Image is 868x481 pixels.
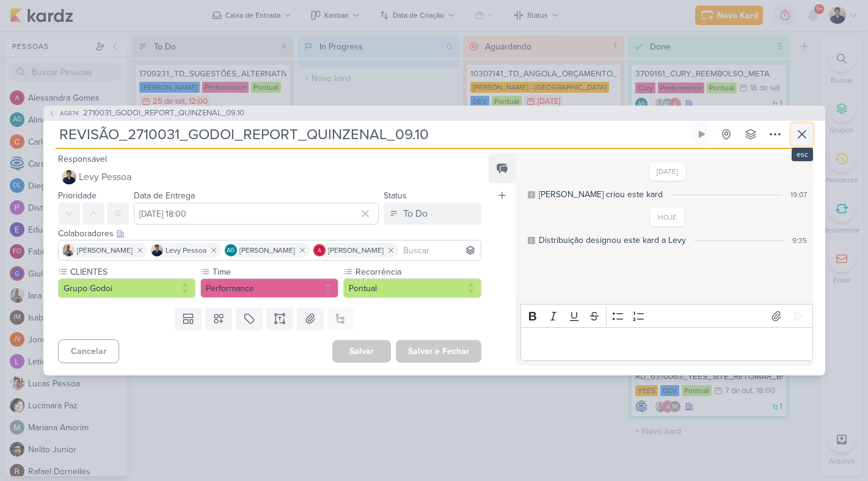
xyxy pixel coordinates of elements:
[166,245,206,256] span: Levy Pessoa
[354,266,481,278] label: Recorrência
[134,203,379,225] input: Select a date
[790,189,807,200] div: 19:07
[384,190,407,201] label: Status
[62,170,76,184] img: Levy Pessoa
[697,129,707,139] div: Ligar relógio
[48,107,244,120] button: AG874 2710031_GODOI_REPORT_QUINZENAL_09.10
[58,166,482,188] button: Levy Pessoa
[384,203,481,225] button: To Do
[62,244,75,256] img: Iara Santos
[58,109,81,118] span: AG874
[343,278,481,298] button: Pontual
[539,234,686,247] div: Distribuição designou este kard a Levy
[328,245,384,256] span: [PERSON_NAME]
[211,266,338,278] label: Time
[58,227,482,240] div: Colaboradores
[58,278,196,298] button: Grupo Godoi
[239,245,295,256] span: [PERSON_NAME]
[69,266,196,278] label: CLIENTES
[528,237,535,244] div: Este log é visível à todos no kard
[403,206,428,221] div: To Do
[56,123,688,145] input: Kard Sem Título
[79,170,131,184] span: Levy Pessoa
[58,154,107,164] label: Responsável
[134,190,195,201] label: Data de Entrega
[225,244,237,256] div: Aline Gimenez Graciano
[520,304,812,328] div: Editor toolbar
[539,188,663,201] div: Aline criou este kard
[313,244,326,256] img: Alessandra Gomes
[227,248,235,254] p: AG
[151,244,163,256] img: Levy Pessoa
[401,243,479,258] input: Buscar
[83,107,244,120] span: 2710031_GODOI_REPORT_QUINZENAL_09.10
[792,235,807,246] div: 9:35
[520,327,812,361] div: Editor editing area: main
[58,190,97,201] label: Prioridade
[77,245,133,256] span: [PERSON_NAME]
[528,191,535,198] div: Este log é visível à todos no kard
[792,148,813,161] div: esc
[200,278,338,298] button: Performance
[58,339,119,363] button: Cancelar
